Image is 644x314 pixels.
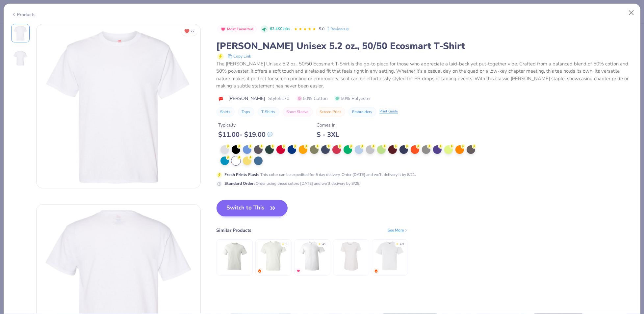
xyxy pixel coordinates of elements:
div: See More [388,227,408,233]
div: Similar Products [217,227,252,234]
img: Front [37,24,200,188]
button: Tops [238,107,254,116]
div: This color can be expedited for 5 day delivery. Order [DATE] and we’ll delivery it by 8/21. [225,172,416,178]
button: Close [625,7,638,19]
img: Most Favorited sort [220,27,226,32]
div: Products [11,11,36,18]
img: trending.gif [374,269,378,273]
button: Shirts [217,107,235,116]
span: 62.4K Clicks [270,26,290,32]
div: S - 3XL [317,131,339,139]
span: [PERSON_NAME] [229,95,265,102]
img: Back [13,50,28,66]
div: The [PERSON_NAME] Unisex 5.2 oz., 50/50 Ecosmart T-Shirt is the go-to piece for those who appreci... [217,60,633,90]
div: ★ [396,242,399,245]
img: Front [13,25,28,41]
span: 5.0 [319,26,324,32]
span: 50% Polyester [335,95,371,102]
img: Hanes Men's 6.1 Oz. Tagless T-Shirt [219,240,250,272]
a: 2 Reviews [327,26,350,32]
img: Gildan Adult 5.5 Oz. 50/50 T-Shirt [258,240,289,272]
img: trending.gif [258,269,262,273]
div: $ 11.00 - $ 19.00 [219,131,272,139]
strong: Fresh Prints Flash : [225,172,260,177]
img: Next Level Ladies' Ideal T-Shirt [335,240,367,272]
div: 4.9 [322,242,326,247]
img: brand logo [217,96,225,101]
button: Short Sleeve [283,107,313,116]
div: ★ [282,242,285,245]
button: Switch to This [217,200,288,216]
button: Embroidery [348,107,376,116]
img: Gildan Adult Ultra Cotton 6 Oz. T-Shirt [296,240,328,272]
div: ★ [319,242,321,245]
div: Print Guide [380,109,398,114]
div: Typically [219,122,272,129]
div: Order using these colors [DATE] and we’ll delivery by 8/28. [225,181,361,186]
button: copy to clipboard [226,52,253,60]
div: 5 [286,242,288,247]
button: Badge Button [217,25,257,34]
img: Comfort Colors Adult Heavyweight T-Shirt [374,240,405,272]
button: T-Shirts [258,107,279,116]
div: 5.0 Stars [294,24,316,35]
strong: Standard Order : [225,181,255,186]
div: Comes In [317,122,339,129]
img: MostFav.gif [296,269,300,273]
button: Unlike [181,26,197,36]
span: 50% Cotton [297,95,328,102]
span: Most Favorited [227,27,253,31]
span: Style 5170 [269,95,290,102]
div: 4.9 [400,242,404,247]
div: [PERSON_NAME] Unisex 5.2 oz., 50/50 Ecosmart T-Shirt [217,40,633,52]
button: Screen Print [316,107,345,116]
span: 22 [191,30,194,33]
